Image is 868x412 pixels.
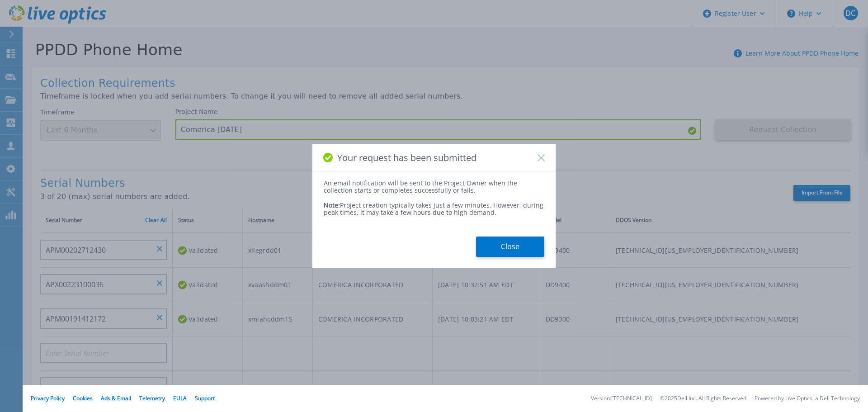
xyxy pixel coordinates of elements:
span: Note: [324,201,340,209]
li: Version: [TECHNICAL_ID] [591,396,652,402]
button: Close [476,237,544,257]
span: Your request has been submitted [337,152,476,163]
a: Privacy Policy [31,394,65,402]
a: Ads & Email [101,394,131,402]
li: © 2025 Dell Inc. All Rights Reserved [660,396,746,402]
a: Cookies [73,394,93,402]
a: Support [195,394,215,402]
a: Telemetry [139,394,165,402]
li: Powered by Live Optics, a Dell Technology [755,396,860,402]
div: Project creation typically takes just a few minutes. However, during peak times, it may take a fe... [324,194,544,216]
div: An email notification will be sent to the Project Owner when the collection starts or completes s... [324,180,544,194]
a: EULA [173,394,187,402]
